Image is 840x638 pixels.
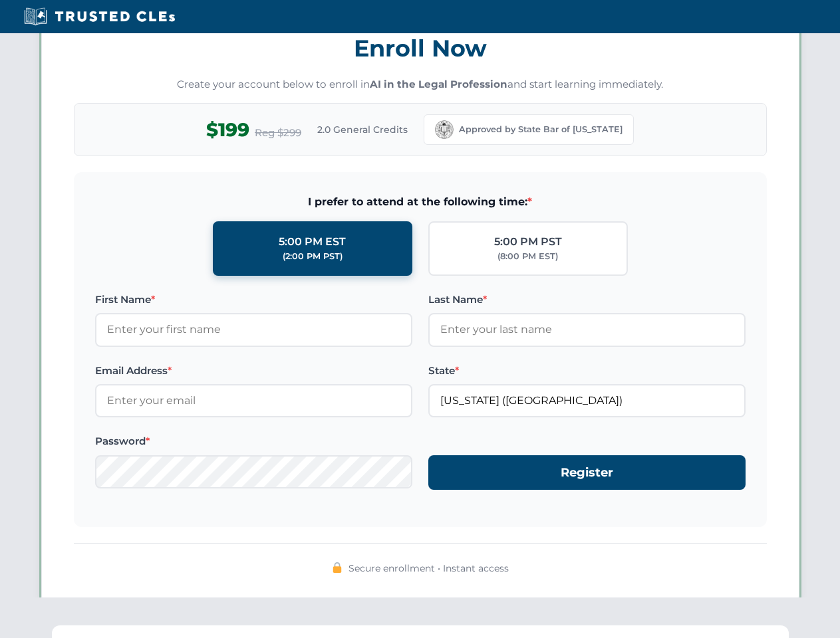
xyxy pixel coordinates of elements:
[95,384,412,417] input: Enter your email
[95,193,746,211] span: I prefer to attend at the following time:
[497,250,558,263] div: (8:00 PM EST)
[317,122,408,137] span: 2.0 General Credits
[332,562,343,573] img: 🔒
[435,120,454,139] img: California Bar
[206,115,249,145] span: $199
[428,384,746,417] input: California (CA)
[459,123,623,136] span: Approved by State Bar of [US_STATE]
[428,292,746,308] label: Last Name
[95,292,412,308] label: First Name
[494,233,562,251] div: 5:00 PM PST
[428,313,746,346] input: Enter your last name
[428,455,746,490] button: Register
[95,313,412,346] input: Enter your first name
[74,77,767,92] p: Create your account below to enroll in and start learning immediately.
[428,363,746,379] label: State
[20,7,179,27] img: Trusted CLEs
[279,233,346,251] div: 5:00 PM EST
[95,363,412,379] label: Email Address
[349,561,509,576] span: Secure enrollment • Instant access
[95,433,412,449] label: Password
[255,125,301,141] span: Reg $299
[370,78,507,90] strong: AI in the Legal Profession
[283,250,343,263] div: (2:00 PM PST)
[74,27,767,69] h3: Enroll Now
